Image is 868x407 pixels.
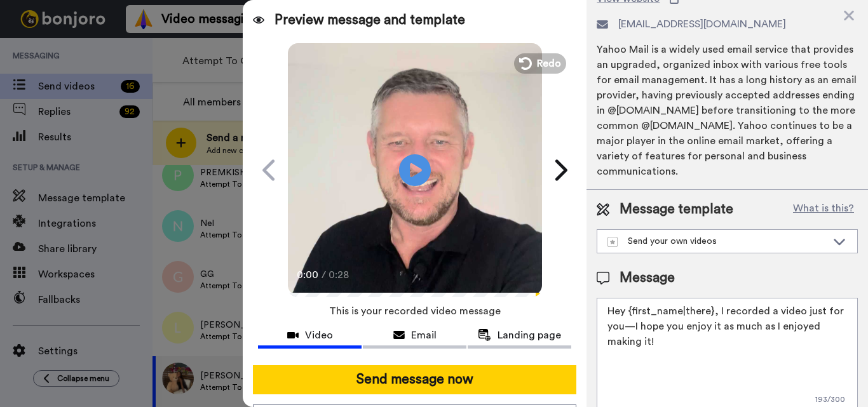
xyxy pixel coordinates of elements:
span: Message template [620,200,733,219]
span: This is your recorded video message [329,297,501,325]
button: Send message now [253,365,576,394]
span: / [322,267,326,283]
span: 0:28 [329,267,351,283]
img: demo-template.svg [607,237,618,247]
span: 0:00 [297,267,319,283]
button: What is this? [789,200,858,219]
span: Message [620,269,675,288]
span: Landing page [498,328,561,343]
div: Send your own videos [607,235,827,248]
span: Email [411,328,437,343]
span: Video [305,328,333,343]
div: Yahoo Mail is a widely used email service that provides an upgraded, organized inbox with various... [597,42,858,179]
